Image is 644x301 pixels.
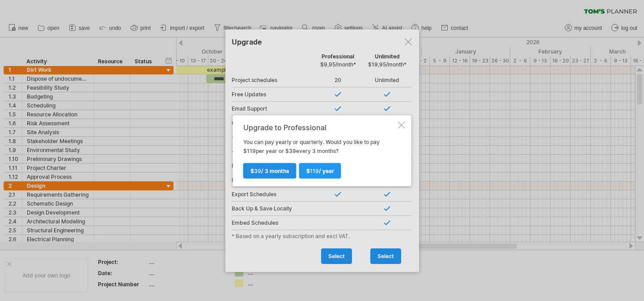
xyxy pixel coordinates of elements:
[254,167,261,174] span: 39
[306,167,334,174] span: $ / year
[299,163,341,178] a: $119/ year
[243,123,396,131] div: Upgrade to Professional
[247,147,256,154] span: 119
[243,123,396,178] div: You can pay yearly or quarterly. Would you like to pay $ per year or $ every 3 months?
[250,167,289,174] span: $ / 3 months
[310,167,319,174] span: 119
[289,147,296,154] span: 39
[243,163,297,178] a: $39/ 3 months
